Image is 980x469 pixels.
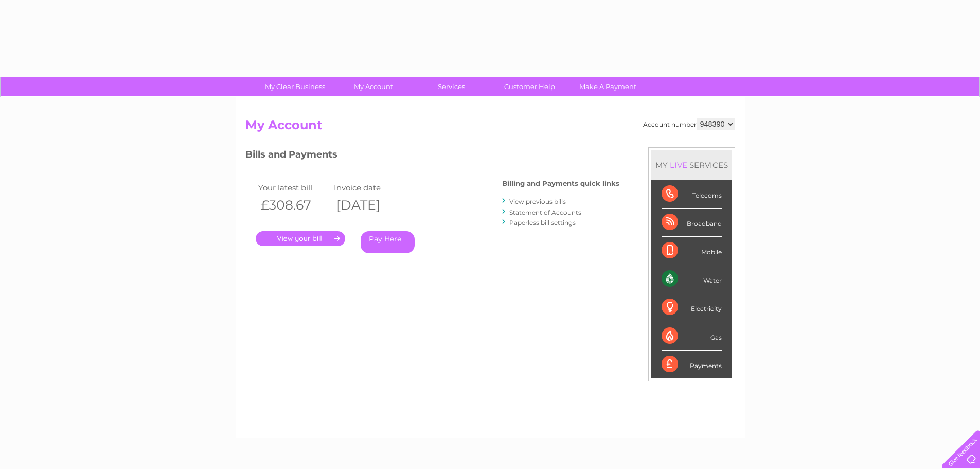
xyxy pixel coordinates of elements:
div: Telecoms [662,180,722,209]
div: Account number [643,118,735,130]
div: Broadband [662,209,722,237]
div: Payments [662,351,722,378]
div: Electricity [662,293,722,322]
a: Services [409,77,494,96]
a: Customer Help [487,77,572,96]
a: Paperless bill settings [509,219,576,227]
div: Water [662,265,722,293]
a: Pay Here [361,231,415,253]
h4: Billing and Payments quick links [502,180,619,187]
a: Make A Payment [565,77,650,96]
div: MY SERVICES [651,150,732,180]
a: View previous bills [509,198,566,205]
div: Mobile [662,237,722,265]
a: My Account [331,77,416,96]
th: [DATE] [331,195,407,216]
a: My Clear Business [253,77,337,96]
div: Gas [662,322,722,351]
h2: My Account [245,118,735,137]
div: LIVE [668,160,689,170]
td: Invoice date [331,181,407,195]
a: Statement of Accounts [509,209,581,216]
td: Your latest bill [256,181,332,195]
h3: Bills and Payments [245,147,619,165]
a: . [256,231,345,246]
th: £308.67 [256,195,332,216]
